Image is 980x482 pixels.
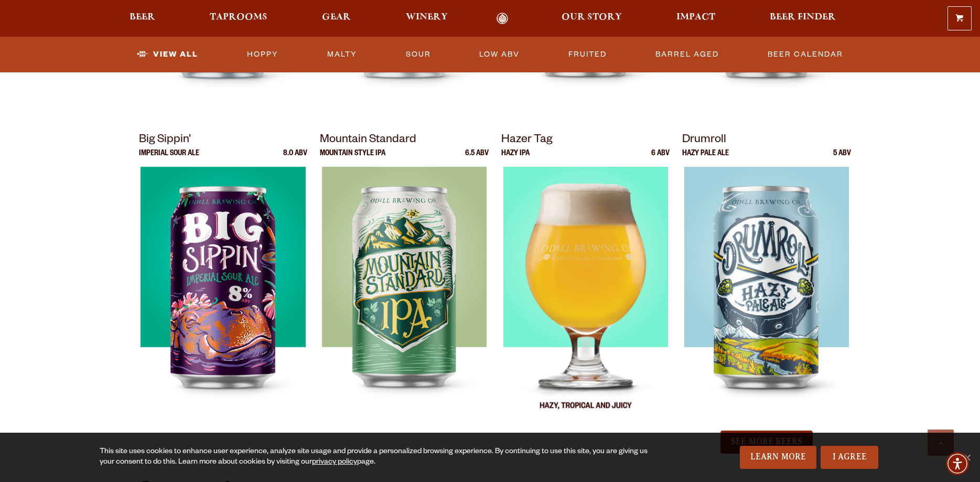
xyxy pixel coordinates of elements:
[141,167,305,429] img: Big Sippin’
[323,42,361,67] a: Malty
[720,431,813,454] button: See More Beers
[139,131,308,150] p: Big Sippin’
[243,42,283,67] a: Hoppy
[465,150,489,167] p: 6.5 ABV
[501,131,670,150] p: Hazer Tag
[139,131,308,429] a: Big Sippin’ Imperial Sour Ale 8.0 ABV Big Sippin’ Big Sippin’
[946,452,969,475] div: Accessibility Menu
[501,131,670,429] a: Hazer Tag Hazy IPA 6 ABV Hazer Tag Hazer Tag
[555,13,629,25] a: Our Story
[322,13,351,22] span: Gear
[564,42,611,67] a: Fruited
[928,430,954,456] a: Scroll to top
[312,458,357,467] a: privacy policy
[682,150,729,167] p: Hazy Pale Ale
[402,42,435,67] a: Sour
[320,150,385,167] p: Mountain Style IPA
[684,167,849,429] img: Drumroll
[501,150,530,167] p: Hazy IPA
[503,167,668,429] img: Hazer Tag
[315,13,358,25] a: Gear
[322,167,487,429] img: Mountain Standard
[562,13,622,22] span: Our Story
[320,131,489,150] p: Mountain Standard
[483,13,522,25] a: Odell Home
[651,150,670,167] p: 6 ABV
[763,13,843,25] a: Beer Finder
[399,13,455,25] a: Winery
[283,150,307,167] p: 8.0 ABV
[210,13,267,22] span: Taprooms
[320,131,489,429] a: Mountain Standard Mountain Style IPA 6.5 ABV Mountain Standard Mountain Standard
[406,13,448,22] span: Winery
[651,42,723,67] a: Barrel Aged
[475,42,524,67] a: Low ABV
[100,447,656,468] div: This site uses cookies to enhance user experience, analyze site usage and provide a personalized ...
[130,13,155,22] span: Beer
[139,150,199,167] p: Imperial Sour Ale
[670,13,722,25] a: Impact
[833,150,851,167] p: 5 ABV
[123,13,162,25] a: Beer
[676,13,715,22] span: Impact
[203,13,274,25] a: Taprooms
[821,446,878,469] a: I Agree
[682,131,851,429] a: Drumroll Hazy Pale Ale 5 ABV Drumroll Drumroll
[682,131,851,150] p: Drumroll
[133,42,202,67] a: View All
[740,446,817,469] a: Learn More
[763,42,847,67] a: Beer Calendar
[770,13,836,22] span: Beer Finder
